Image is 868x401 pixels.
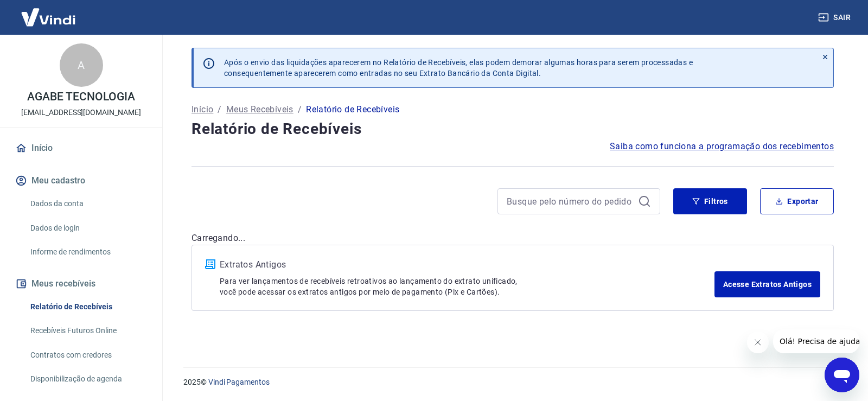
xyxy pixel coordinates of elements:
a: Relatório de Recebíveis [26,296,149,318]
p: [EMAIL_ADDRESS][DOMAIN_NAME] [21,107,141,118]
input: Busque pelo número do pedido [507,193,634,209]
h4: Relatório de Recebíveis [192,118,834,140]
a: Informe de rendimentos [26,241,149,263]
a: Meus Recebíveis [226,103,293,116]
img: Vindi [13,1,84,34]
p: 2025 © [183,377,842,388]
a: Início [192,103,213,116]
a: Saiba como funciona a programação dos recebimentos [610,140,834,153]
button: Sair [816,8,855,28]
p: Extratos Antigos [220,258,714,271]
a: Acesse Extratos Antigos [714,271,820,297]
a: Contratos com credores [26,344,149,366]
button: Meu cadastro [13,169,149,193]
a: Dados da conta [26,193,149,215]
iframe: Botão para abrir a janela de mensagens [825,358,859,392]
p: Após o envio das liquidações aparecerem no Relatório de Recebíveis, elas podem demorar algumas ho... [224,57,693,79]
a: Início [13,136,149,160]
a: Recebíveis Futuros Online [26,320,149,342]
a: Disponibilização de agenda [26,368,149,390]
img: ícone [205,259,215,269]
a: Vindi Pagamentos [208,378,270,386]
a: Dados de login [26,217,149,239]
p: / [298,103,302,116]
span: Olá! Precisa de ajuda? [7,8,91,16]
p: AGABE TECNOLOGIA [27,91,135,103]
p: Carregando... [192,232,834,245]
p: Relatório de Recebíveis [306,103,399,116]
button: Filtros [673,188,747,214]
p: / [218,103,221,116]
button: Exportar [760,188,834,214]
p: Para ver lançamentos de recebíveis retroativos ao lançamento do extrato unificado, você pode aces... [220,276,714,297]
button: Meus recebíveis [13,272,149,296]
iframe: Mensagem da empresa [773,329,859,353]
iframe: Fechar mensagem [747,332,769,353]
div: A [60,43,103,87]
